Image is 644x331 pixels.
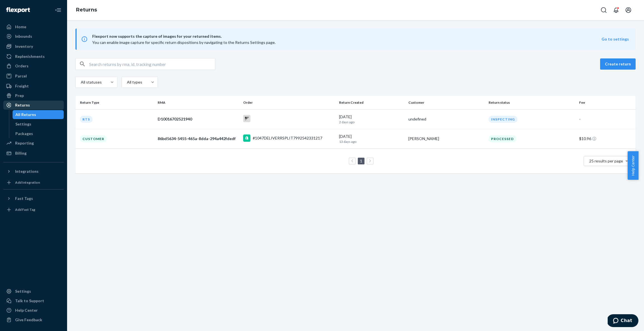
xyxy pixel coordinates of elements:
th: Return status [486,96,577,109]
a: Inbounds [3,32,64,41]
a: Settings [13,120,64,129]
button: Integrations [3,167,64,176]
p: 13 days ago [339,139,404,144]
span: Flexport now supports the capture of images for your returned items. [92,33,602,40]
p: 2 days ago [339,120,404,124]
div: D10016702521940 [158,116,238,122]
a: Returns [3,101,64,110]
div: undefined [408,116,484,122]
a: Prep [3,91,64,100]
button: Create return [600,58,636,70]
button: Open account menu [623,4,634,16]
a: Add Fast Tag [3,205,64,214]
a: Parcel [3,72,64,81]
div: Orders [15,63,29,69]
span: You can enable image capture for specific return dispositions by navigating to the Returns Settin... [92,40,276,45]
a: Reporting [3,139,64,148]
a: Packages [13,129,64,138]
div: Help Center [15,308,38,313]
div: Billing [15,150,27,156]
a: Returns [76,7,97,13]
div: [DATE] [339,134,404,144]
div: Freight [15,83,29,89]
div: Settings [15,289,31,294]
div: [DATE] [339,114,404,124]
a: All Returns [13,110,64,119]
button: Give Feedback [3,315,64,324]
div: Settings [15,121,31,127]
div: Reporting [15,140,34,146]
div: Inbounds [15,34,32,39]
div: Customer [80,135,107,142]
div: - [579,116,631,122]
div: Integrations [15,169,39,174]
div: Replenishments [15,54,45,59]
div: Give Feedback [15,317,42,323]
span: 25 results per page [589,159,623,163]
th: Return Created [337,96,406,109]
iframe: Opens a widget where you can chat to one of our agents [608,314,638,328]
a: Billing [3,149,64,158]
th: RMA [155,96,241,109]
div: RTS [80,116,93,123]
a: Settings [3,287,64,296]
button: Open Search Box [598,4,609,16]
div: Processed [489,135,516,142]
a: Page 1 is your current page [359,159,363,163]
th: Fee [577,96,636,109]
div: All Returns [15,112,36,117]
ol: breadcrumbs [72,2,101,18]
button: Help Center [628,151,638,180]
div: Inventory [15,44,33,49]
a: Help Center [3,306,64,315]
div: [PERSON_NAME] [408,136,484,141]
div: Talk to Support [15,298,44,304]
a: Freight [3,82,64,91]
a: Orders [3,62,64,70]
div: Add Fast Tag [15,207,35,212]
th: Return Type [75,96,155,109]
button: Go to settings [602,36,629,42]
button: Close Navigation [53,4,64,16]
a: Add Integration [3,178,64,187]
div: Packages [15,131,33,136]
div: Home [15,24,26,30]
td: $10.96 [577,129,636,148]
div: #1047DELIVERRSPLIT7992542331217 [253,135,322,141]
a: Home [3,22,64,31]
div: Parcel [15,73,27,79]
button: Fast Tags [3,194,64,203]
a: Replenishments [3,52,64,61]
div: Inspecting [489,116,517,123]
th: Order [241,96,337,109]
button: Open notifications [610,4,622,16]
div: All statuses [81,79,101,85]
img: Flexport logo [6,7,30,13]
button: Talk to Support [3,296,64,305]
div: Prep [15,93,24,98]
th: Customer [406,96,486,109]
input: Search returns by rma, id, tracking number [89,58,215,70]
div: Add Integration [15,180,40,185]
div: 86bd5634-5455-465a-8dda-294a442fdedf [158,136,238,141]
div: All types [127,79,141,85]
div: Fast Tags [15,196,33,201]
div: Returns [15,102,30,108]
a: Inventory [3,42,64,51]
